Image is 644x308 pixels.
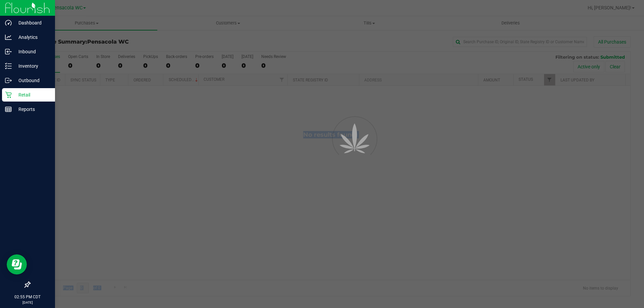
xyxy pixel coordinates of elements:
inline-svg: Inbound [5,48,12,55]
p: Analytics [12,33,52,41]
p: [DATE] [3,300,52,305]
iframe: Resource center [7,254,27,274]
inline-svg: Outbound [5,77,12,84]
p: Outbound [12,76,52,84]
p: Retail [12,91,52,99]
inline-svg: Analytics [5,34,12,41]
p: Inbound [12,48,52,56]
p: 02:55 PM CDT [3,294,52,300]
inline-svg: Dashboard [5,19,12,26]
inline-svg: Retail [5,91,12,98]
p: Dashboard [12,19,52,27]
p: Reports [12,105,52,113]
p: Inventory [12,62,52,70]
inline-svg: Reports [5,106,12,113]
inline-svg: Inventory [5,63,12,69]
